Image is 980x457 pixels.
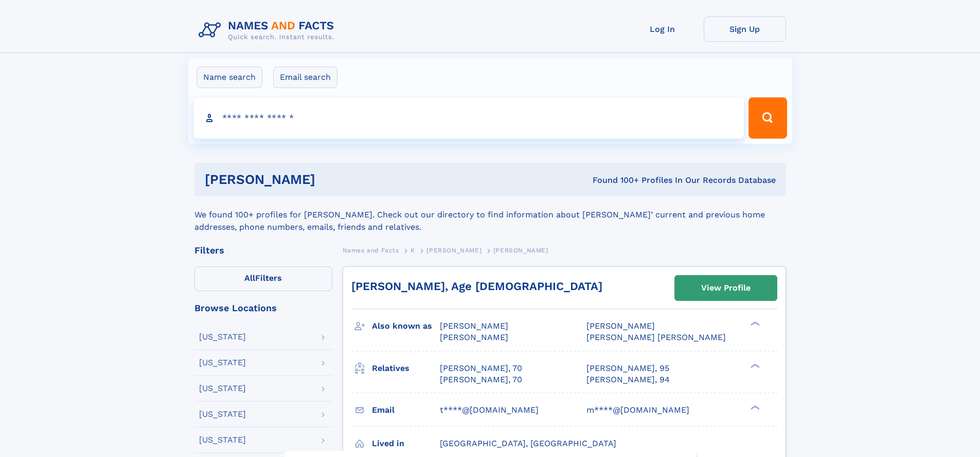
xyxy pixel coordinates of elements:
a: K [411,244,415,257]
span: [PERSON_NAME] [426,247,482,254]
a: Names and Facts [343,244,399,257]
div: Browse Locations [194,303,332,313]
span: [PERSON_NAME] [440,321,508,331]
a: [PERSON_NAME], Age [DEMOGRAPHIC_DATA] [351,280,602,293]
div: [US_STATE] [199,410,246,418]
span: [PERSON_NAME] [PERSON_NAME] [586,332,726,342]
div: ❯ [748,320,760,327]
div: Filters [194,246,332,255]
label: Filters [194,266,332,291]
span: [PERSON_NAME] [493,247,548,254]
h3: Email [372,401,440,419]
span: [PERSON_NAME] [586,321,655,331]
label: Name search [197,66,262,88]
a: [PERSON_NAME], 70 [440,374,522,385]
a: [PERSON_NAME], 95 [586,363,669,374]
span: [PERSON_NAME] [440,332,508,342]
div: [US_STATE] [199,384,246,393]
input: search input [193,97,744,139]
div: [US_STATE] [199,333,246,341]
div: [US_STATE] [199,436,246,444]
h3: Relatives [372,360,440,377]
a: View Profile [675,276,777,300]
a: Sign Up [704,16,786,42]
a: [PERSON_NAME], 94 [586,374,670,385]
div: Found 100+ Profiles In Our Records Database [454,175,776,186]
div: ❯ [748,404,760,411]
a: [PERSON_NAME], 70 [440,363,522,374]
div: [US_STATE] [199,359,246,367]
div: ❯ [748,362,760,369]
span: All [244,273,255,283]
div: View Profile [701,276,751,300]
a: Log In [621,16,704,42]
span: [GEOGRAPHIC_DATA], [GEOGRAPHIC_DATA] [440,438,616,448]
img: Logo Names and Facts [194,16,343,44]
h3: Lived in [372,435,440,452]
span: K [411,247,415,254]
h1: [PERSON_NAME] [205,173,454,186]
div: We found 100+ profiles for [PERSON_NAME]. Check out our directory to find information about [PERS... [194,196,786,233]
button: Search Button [749,97,787,139]
label: Email search [273,66,337,88]
h3: Also known as [372,317,440,335]
a: [PERSON_NAME] [426,244,482,257]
